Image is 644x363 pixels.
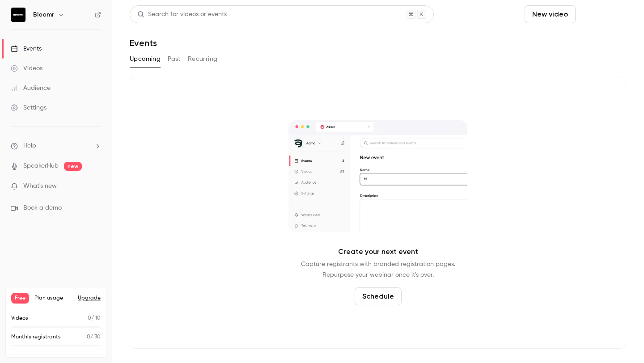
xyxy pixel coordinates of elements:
p: Monthly registrants [11,333,61,341]
img: Bloomr [11,8,25,22]
span: What's new [23,181,57,191]
div: Videos [11,64,42,73]
span: Help [23,141,36,151]
iframe: Noticeable Trigger [90,182,101,190]
p: Videos [11,314,28,322]
button: Upcoming [130,52,161,66]
p: / 10 [88,314,101,322]
span: Free [11,293,29,304]
a: SpeakerHub [23,161,59,171]
button: Schedule [355,287,402,305]
div: Audience [11,84,51,93]
button: Upgrade [78,295,101,302]
p: Capture registrants with branded registration pages. Repurpose your webinar once it's over. [301,259,455,280]
div: Events [11,44,42,53]
button: Recurring [188,52,218,66]
h6: Bloomr [33,10,54,19]
button: Schedule [579,5,626,23]
div: Search for videos or events [137,10,227,19]
span: new [64,162,82,171]
span: Plan usage [34,295,72,302]
span: Book a demo [23,203,62,213]
button: New video [525,5,576,23]
h1: Events [130,38,157,48]
p: / 30 [87,333,101,341]
li: help-dropdown-opener [11,141,101,151]
p: Create your next event [338,246,418,257]
div: Settings [11,103,47,112]
button: Past [168,52,181,66]
span: 0 [88,316,91,321]
span: 0 [87,334,90,340]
